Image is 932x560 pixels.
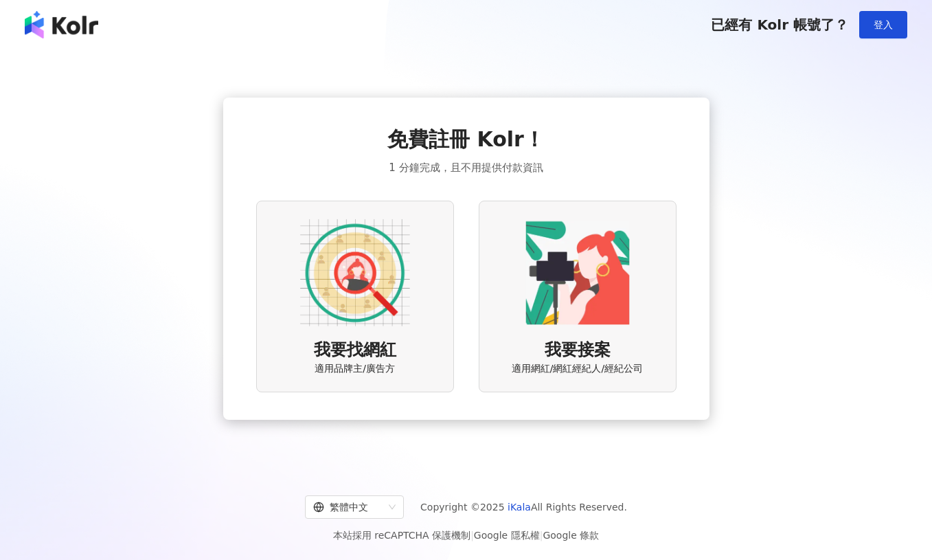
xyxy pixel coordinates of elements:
img: KOL identity option [523,218,633,328]
a: Google 隱私權 [474,530,540,541]
a: iKala [508,502,531,513]
span: 本站採用 reCAPTCHA 保護機制 [333,527,599,544]
span: 1 分鐘完成，且不用提供付款資訊 [389,159,543,176]
div: 繁體中文 [313,496,383,518]
span: 免費註冊 Kolr！ [387,125,545,154]
a: Google 條款 [543,530,599,541]
span: 我要接案 [545,339,611,362]
span: 已經有 Kolr 帳號了？ [711,16,848,33]
span: 登入 [874,19,893,30]
span: 適用品牌主/廣告方 [315,362,395,376]
img: logo [25,11,98,38]
span: 我要找網紅 [314,339,396,362]
span: | [540,530,543,541]
span: | [470,530,474,541]
span: 適用網紅/網紅經紀人/經紀公司 [512,362,643,376]
span: Copyright © 2025 All Rights Reserved. [420,499,627,515]
img: AD identity option [300,218,410,328]
button: 登入 [859,11,907,38]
